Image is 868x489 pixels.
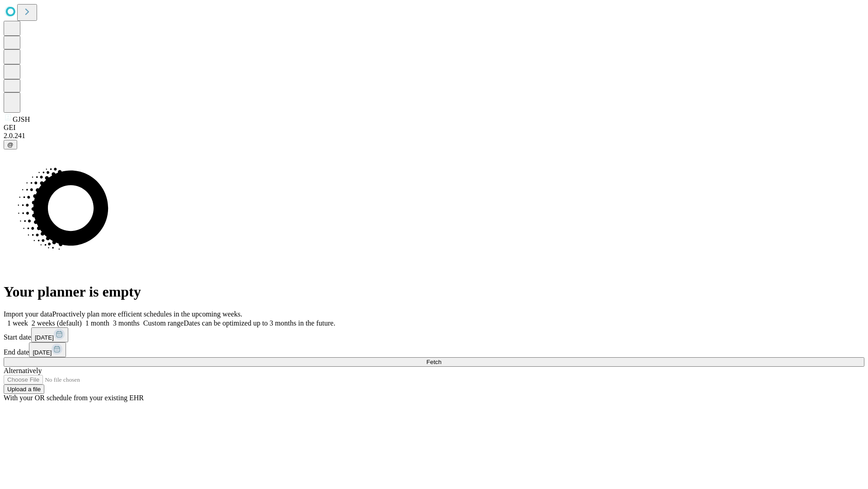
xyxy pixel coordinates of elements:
span: Import your data [4,310,52,318]
div: End date [4,342,864,357]
button: Fetch [4,357,864,367]
span: 1 month [85,319,109,327]
span: Dates can be optimized up to 3 months in the future. [184,319,335,327]
span: Alternatively [4,367,42,374]
span: 2 weeks (default) [32,319,82,327]
button: [DATE] [29,342,66,357]
span: Proactively plan more efficient schedules in the upcoming weeks. [52,310,242,318]
span: 1 week [7,319,28,327]
span: GJSH [13,115,30,123]
button: @ [4,140,17,149]
span: With your OR schedule from your existing EHR [4,394,144,402]
span: Fetch [426,359,441,365]
h1: Your planner is empty [4,283,864,300]
span: [DATE] [33,349,52,356]
span: @ [7,141,14,148]
button: [DATE] [31,327,68,342]
div: 2.0.241 [4,132,864,140]
div: GEI [4,124,864,132]
span: Custom range [143,319,184,327]
button: Upload a file [4,384,44,394]
div: Start date [4,327,864,342]
span: [DATE] [35,334,54,341]
span: 3 months [113,319,140,327]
